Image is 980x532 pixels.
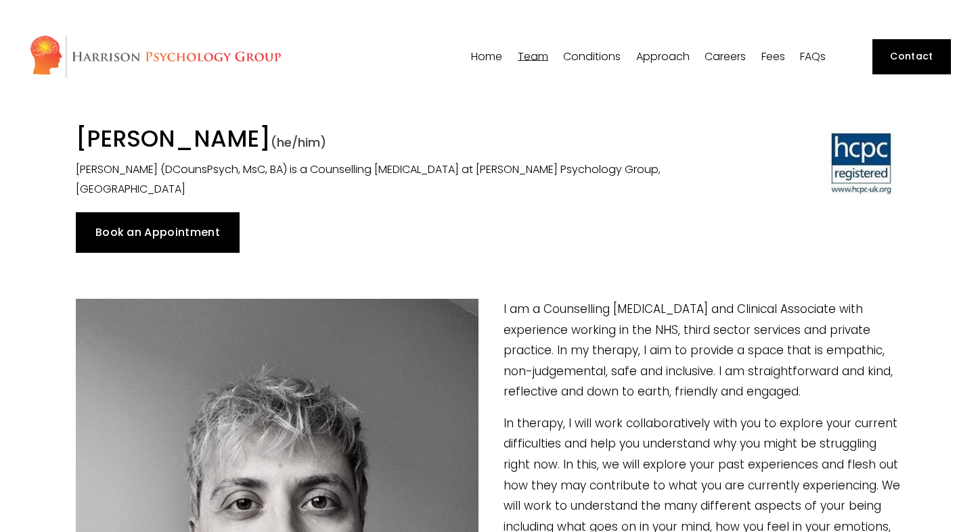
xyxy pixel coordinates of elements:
[76,212,240,253] a: Book an Appointment
[76,160,692,199] p: [PERSON_NAME] (DCounsPsych, MsC, BA) is a Counselling [MEDICAL_DATA] at [PERSON_NAME] Psychology ...
[563,50,621,63] a: folder dropdown
[563,51,621,62] span: Conditions
[800,50,826,63] a: FAQs
[471,50,502,63] a: Home
[636,51,690,62] span: Approach
[518,51,548,62] span: Team
[29,34,282,78] img: Harrison Psychology Group
[76,299,905,402] p: I am a Counselling [MEDICAL_DATA] and Clinical Associate with experience working in the NHS, thir...
[761,50,785,63] a: Fees
[636,50,690,63] a: folder dropdown
[271,134,326,151] span: (he/him)
[872,39,950,74] a: Contact
[705,50,746,63] a: Careers
[76,125,692,157] h1: [PERSON_NAME]
[518,50,548,63] a: folder dropdown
